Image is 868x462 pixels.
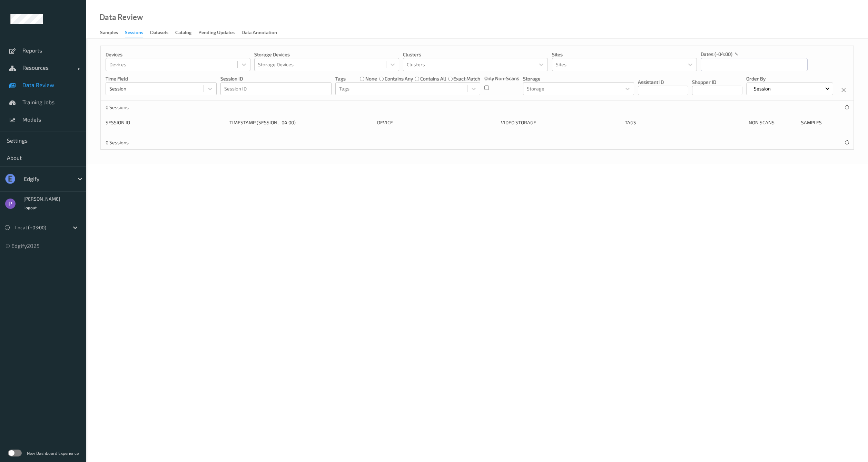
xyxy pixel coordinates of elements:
a: Datasets [150,28,175,38]
div: Samples [100,29,118,38]
p: Order By [746,75,833,82]
p: Storage Devices [254,51,399,58]
div: Session ID [106,119,225,126]
label: contains all [420,75,446,82]
a: Catalog [175,28,198,38]
p: Shopper ID [692,79,742,86]
p: Devices [106,51,250,58]
label: none [365,75,377,82]
div: Data Annotation [241,29,277,38]
label: exact match [453,75,480,82]
p: Session [751,85,773,92]
p: Assistant ID [638,79,688,86]
p: dates (-04:00) [701,51,732,58]
p: Tags [335,75,346,82]
p: Sites [552,51,697,58]
p: Time Field [106,75,217,82]
div: Data Review [99,14,143,21]
a: Pending Updates [198,28,241,38]
div: Pending Updates [198,29,235,38]
p: 0 Sessions [106,104,157,111]
div: Datasets [150,29,168,38]
a: Samples [100,28,125,38]
div: Non Scans [749,119,796,126]
a: Data Annotation [241,28,284,38]
a: Sessions [125,28,150,38]
div: Video Storage [501,119,620,126]
div: Catalog [175,29,191,38]
label: contains any [385,75,413,82]
p: Session ID [220,75,332,82]
p: Storage [523,75,634,82]
div: Samples [801,119,849,126]
p: Only Non-Scans [484,75,519,82]
div: Sessions [125,29,143,38]
div: Device [377,119,496,126]
p: Clusters [403,51,548,58]
p: 0 Sessions [106,139,157,146]
div: Timestamp (Session, -04:00) [229,119,372,126]
div: Tags [625,119,744,126]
